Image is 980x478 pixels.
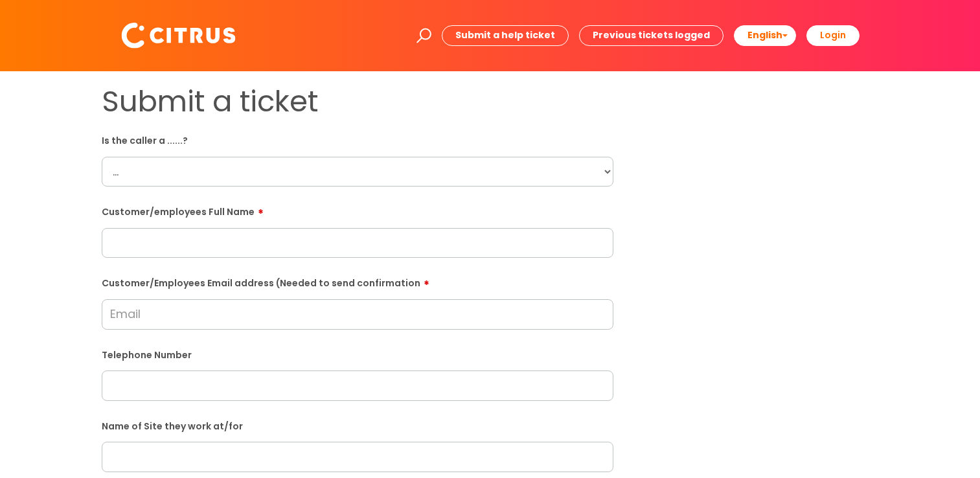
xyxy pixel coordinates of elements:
[102,418,613,432] label: Name of Site they work at/for
[579,25,724,45] a: Previous tickets logged
[806,25,860,45] a: Login
[442,25,569,45] a: Submit a help ticket
[102,347,613,361] label: Telephone Number
[747,28,782,41] span: English
[102,84,613,119] h1: Submit a ticket
[102,133,613,146] label: Is the caller a ......?
[102,202,613,218] label: Customer/employees Full Name
[102,299,613,329] input: Email
[102,273,613,289] label: Customer/Employees Email address (Needed to send confirmation
[820,28,846,41] b: Login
